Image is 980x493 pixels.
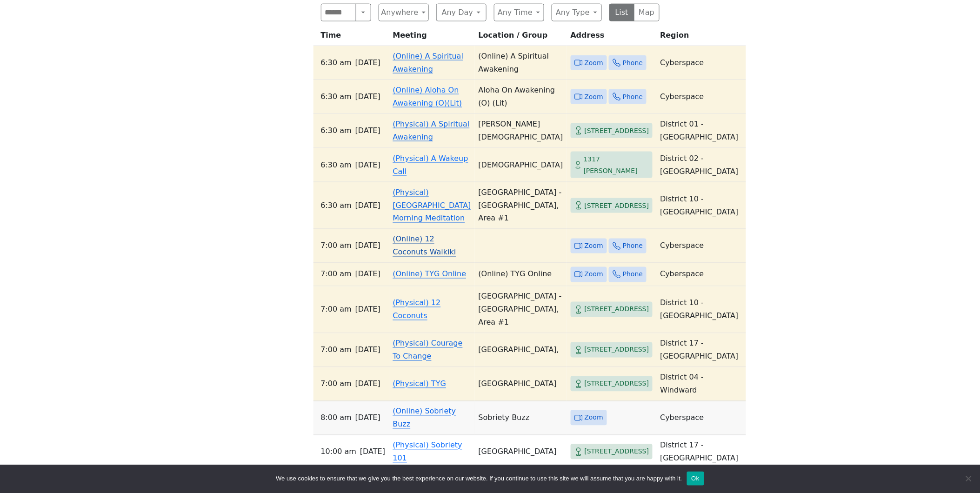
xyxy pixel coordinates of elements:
[321,56,352,69] span: 6:30 AM
[475,435,567,469] td: [GEOGRAPHIC_DATA]
[355,412,380,425] span: [DATE]
[475,333,567,367] td: [GEOGRAPHIC_DATA],
[656,46,746,80] td: Cyberspace
[321,90,352,103] span: 6:30 AM
[321,268,352,281] span: 7:00 AM
[656,182,746,229] td: District 10 - [GEOGRAPHIC_DATA]
[585,57,603,69] span: Zoom
[393,407,456,429] a: (Online) Sobriety Buzz
[656,229,746,263] td: Cyberspace
[393,86,462,107] a: (Online) Aloha On Awakening (O)(Lit)
[393,52,464,73] a: (Online) A Spiritual Awakening
[964,474,973,483] span: No
[321,412,352,425] span: 8:00 AM
[585,125,649,137] span: [STREET_ADDRESS]
[585,240,603,252] span: Zoom
[656,333,746,367] td: District 17 - [GEOGRAPHIC_DATA]
[656,114,746,148] td: District 01 - [GEOGRAPHIC_DATA]
[475,401,567,435] td: Sobriety Buzz
[475,182,567,229] td: [GEOGRAPHIC_DATA] - [GEOGRAPHIC_DATA], Area #1
[584,153,649,176] span: 1317 [PERSON_NAME]
[585,269,603,280] span: Zoom
[389,29,475,46] th: Meeting
[656,263,746,286] td: Cyberspace
[623,91,643,103] span: Phone
[321,124,352,137] span: 6:30 AM
[475,29,567,46] th: Location / Group
[634,4,660,21] button: Map
[355,268,380,281] span: [DATE]
[356,4,371,21] button: Search
[393,441,462,463] a: (Physical) Sobriety 101
[585,378,649,390] span: [STREET_ADDRESS]
[656,286,746,333] td: District 10 - [GEOGRAPHIC_DATA]
[355,303,380,316] span: [DATE]
[355,344,380,357] span: [DATE]
[585,200,649,212] span: [STREET_ADDRESS]
[475,367,567,401] td: [GEOGRAPHIC_DATA]
[393,154,468,176] a: (Physical) A Wakeup Call
[355,378,380,391] span: [DATE]
[355,124,380,137] span: [DATE]
[393,188,471,223] a: (Physical) [GEOGRAPHIC_DATA] Morning Meditation
[687,472,704,486] button: Ok
[656,80,746,114] td: Cyberspace
[321,344,352,357] span: 7:00 AM
[623,240,643,252] span: Phone
[321,303,352,316] span: 7:00 AM
[321,199,352,212] span: 6:30 AM
[393,299,441,320] a: (Physical) 12 Coconuts
[656,29,746,46] th: Region
[355,199,380,212] span: [DATE]
[355,56,380,69] span: [DATE]
[321,378,352,391] span: 7:00 AM
[393,120,470,141] a: (Physical) A Spiritual Awakening
[623,57,643,69] span: Phone
[475,114,567,148] td: [PERSON_NAME][DEMOGRAPHIC_DATA]
[475,80,567,114] td: Aloha On Awakening (O) (Lit)
[552,4,602,21] button: Any Type
[321,446,357,459] span: 10:00 AM
[567,29,657,46] th: Address
[475,286,567,333] td: [GEOGRAPHIC_DATA] - [GEOGRAPHIC_DATA], Area #1
[475,46,567,80] td: (Online) A Spiritual Awakening
[494,4,544,21] button: Any Time
[321,240,352,253] span: 7:00 AM
[355,240,380,253] span: [DATE]
[393,380,447,388] a: (Physical) TYG
[321,4,357,21] input: Search
[436,4,487,21] button: Any Day
[585,344,649,356] span: [STREET_ADDRESS]
[475,263,567,286] td: (Online) TYG Online
[355,90,380,103] span: [DATE]
[609,4,635,21] button: List
[656,148,746,182] td: District 02 - [GEOGRAPHIC_DATA]
[585,91,603,103] span: Zoom
[475,148,567,182] td: [DEMOGRAPHIC_DATA]
[360,446,385,459] span: [DATE]
[379,4,429,21] button: Anywhere
[585,446,649,458] span: [STREET_ADDRESS]
[321,159,352,172] span: 6:30 AM
[656,367,746,401] td: District 04 - Windward
[623,269,643,280] span: Phone
[393,339,463,361] a: (Physical) Courage To Change
[656,401,746,435] td: Cyberspace
[585,304,649,315] span: [STREET_ADDRESS]
[585,412,603,424] span: Zoom
[313,29,389,46] th: Time
[393,235,456,257] a: (Online) 12 Coconuts Waikiki
[393,270,467,279] a: (Online) TYG Online
[656,435,746,469] td: District 17 - [GEOGRAPHIC_DATA]
[355,159,380,172] span: [DATE]
[276,474,682,483] span: We use cookies to ensure that we give you the best experience on our website. If you continue to ...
